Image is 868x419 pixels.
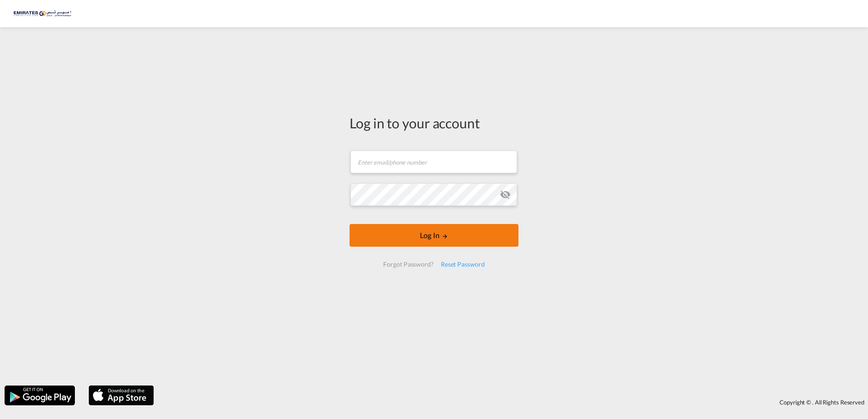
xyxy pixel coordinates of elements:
img: c67187802a5a11ec94275b5db69a26e6.png [14,4,75,24]
img: google.png [4,385,76,406]
div: Log in to your account [350,113,518,132]
button: LOGIN [350,224,518,247]
md-icon: icon-eye-off [500,189,511,200]
img: apple.png [88,385,155,406]
div: Copyright © . All Rights Reserved [158,395,868,410]
div: Forgot Password? [380,256,437,273]
div: Reset Password [437,256,488,273]
input: Enter email/phone number [350,151,517,173]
